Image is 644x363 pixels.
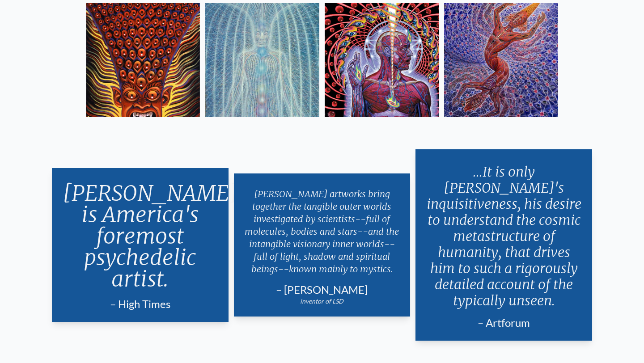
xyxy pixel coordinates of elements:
[426,316,581,330] div: – Artforum
[63,179,218,293] p: [PERSON_NAME] is America's foremost psychedelic artist.
[300,297,343,305] em: inventor of LSD
[245,184,400,279] p: [PERSON_NAME] artworks bring together the tangible outer worlds investigated by scientists--full ...
[245,283,400,297] div: – [PERSON_NAME]
[63,297,218,311] div: – High Times
[426,160,581,312] p: ...It is only [PERSON_NAME]'s inquisitiveness, his desire to understand the cosmic metastructure ...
